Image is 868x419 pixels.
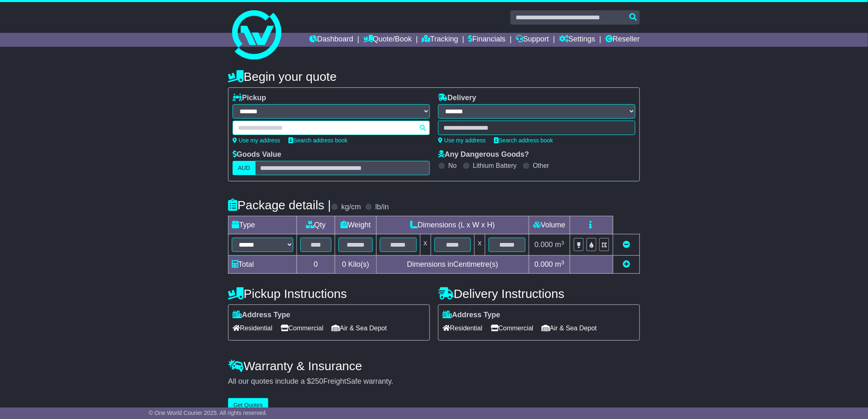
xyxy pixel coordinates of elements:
[438,150,529,159] label: Any Dangerous Goods?
[422,33,458,47] a: Tracking
[605,33,640,47] a: Reseller
[555,240,564,249] span: m
[555,260,564,268] span: m
[233,150,281,159] label: Goods Value
[149,410,267,416] span: © One World Courier 2025. All rights reserved.
[332,322,387,334] span: Air & Sea Depot
[228,377,640,386] div: All our quotes include a $ FreightSafe warranty.
[475,234,485,256] td: x
[228,256,297,274] td: Total
[559,33,595,47] a: Settings
[542,322,597,334] span: Air & Sea Depot
[233,161,256,175] label: AUD
[297,216,335,234] td: Qty
[443,322,482,334] span: Residential
[623,240,630,249] a: Remove this item
[473,162,517,169] label: Lithium Battery
[529,216,570,234] td: Volume
[494,137,553,144] a: Search address book
[533,162,549,169] label: Other
[438,287,640,300] h4: Delivery Instructions
[335,216,377,234] td: Weight
[233,121,430,135] typeahead: Please provide city
[443,311,500,320] label: Address Type
[561,240,564,246] sup: 3
[233,311,290,320] label: Address Type
[228,398,268,412] button: Get Quotes
[468,33,506,47] a: Financials
[335,256,377,274] td: Kilo(s)
[228,216,297,234] td: Type
[561,259,564,266] sup: 3
[438,137,486,144] a: Use my address
[535,240,553,249] span: 0.000
[233,137,280,144] a: Use my address
[448,162,457,169] label: No
[376,256,529,274] td: Dimensions in Centimetre(s)
[288,137,347,144] a: Search address book
[623,260,630,268] a: Add new item
[311,377,323,385] span: 250
[233,94,266,103] label: Pickup
[376,216,529,234] td: Dimensions (L x W x H)
[491,322,533,334] span: Commercial
[535,260,553,268] span: 0.000
[363,33,412,47] a: Quote/Book
[342,260,346,268] span: 0
[228,198,331,212] h4: Package details |
[228,359,640,373] h4: Warranty & Insurance
[309,33,353,47] a: Dashboard
[281,322,323,334] span: Commercial
[375,203,389,212] label: lb/in
[516,33,549,47] a: Support
[420,234,431,256] td: x
[297,256,335,274] td: 0
[438,94,476,103] label: Delivery
[233,322,272,334] span: Residential
[341,203,361,212] label: kg/cm
[228,70,640,83] h4: Begin your quote
[228,287,430,300] h4: Pickup Instructions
